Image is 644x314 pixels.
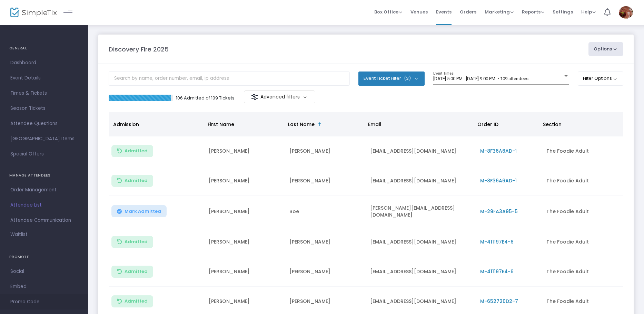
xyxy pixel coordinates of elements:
[205,196,285,227] td: [PERSON_NAME]
[10,119,78,128] span: Attendee Questions
[542,257,623,287] td: The Foodie Adult
[374,9,402,15] span: Box Office
[125,148,148,154] span: Admitted
[366,166,476,196] td: [EMAIL_ADDRESS][DOMAIN_NAME]
[125,269,148,274] span: Admitted
[10,297,78,306] span: Promo Code
[358,72,425,85] button: Event Ticket Filter(3)
[205,257,285,287] td: [PERSON_NAME]
[176,95,235,102] p: 106 Admitted of 109 Tickets
[366,257,476,287] td: [EMAIL_ADDRESS][DOMAIN_NAME]
[10,104,78,113] span: Season Tickets
[542,227,623,257] td: The Foodie Adult
[9,250,79,264] h4: PROMOTE
[285,196,366,227] td: Boe
[9,169,79,182] h4: MANAGE ATTENDEES
[111,175,153,187] button: Admitted
[366,136,476,166] td: [EMAIL_ADDRESS][DOMAIN_NAME]
[10,216,78,225] span: Attendee Communication
[404,76,411,81] span: (3)
[410,3,428,21] span: Venues
[480,298,518,305] span: M-652720D2-7
[109,45,169,54] m-panel-title: Discovery Fire 2025
[111,266,153,278] button: Admitted
[205,136,285,166] td: [PERSON_NAME]
[581,9,596,15] span: Help
[10,150,78,159] span: Special Offers
[317,122,323,127] span: Sortable
[10,201,78,210] span: Attendee List
[433,76,528,81] span: [DATE] 5:00 PM - [DATE] 9:00 PM • 109 attendees
[436,3,452,21] span: Events
[244,91,315,103] m-button: Advanced filters
[111,205,167,217] button: Mark Admitted
[10,185,78,194] span: Order Management
[480,238,514,245] span: M-411197E4-6
[125,209,161,214] span: Mark Admitted
[10,267,78,276] span: Social
[542,196,623,227] td: The Foodie Adult
[285,227,366,257] td: [PERSON_NAME]
[125,298,148,304] span: Admitted
[208,121,234,128] span: First Name
[111,145,153,157] button: Admitted
[366,196,476,227] td: [PERSON_NAME][EMAIL_ADDRESS][DOMAIN_NAME]
[288,121,315,128] span: Last Name
[480,268,514,275] span: M-411197E4-6
[9,41,79,55] h4: GENERAL
[205,227,285,257] td: [PERSON_NAME]
[111,295,153,307] button: Admitted
[10,74,78,83] span: Event Details
[10,282,78,291] span: Embed
[543,121,562,128] span: Section
[113,121,139,128] span: Admission
[578,72,624,85] button: Filter Options
[588,42,624,56] button: Options
[285,257,366,287] td: [PERSON_NAME]
[366,227,476,257] td: [EMAIL_ADDRESS][DOMAIN_NAME]
[10,231,28,238] span: Waitlist
[205,166,285,196] td: [PERSON_NAME]
[460,3,476,21] span: Orders
[485,9,514,15] span: Marketing
[125,178,148,183] span: Admitted
[480,148,517,154] span: M-8F36A6AD-1
[10,134,78,143] span: [GEOGRAPHIC_DATA] Items
[111,236,153,248] button: Admitted
[477,121,498,128] span: Order ID
[542,136,623,166] td: The Foodie Adult
[368,121,381,128] span: Email
[553,3,573,21] span: Settings
[10,58,78,67] span: Dashboard
[542,166,623,196] td: The Foodie Adult
[522,9,544,15] span: Reports
[10,89,78,98] span: Times & Tickets
[251,94,258,101] img: filter
[480,208,518,215] span: M-29FA3A95-5
[480,177,517,184] span: M-8F36A6AD-1
[125,239,148,245] span: Admitted
[285,136,366,166] td: [PERSON_NAME]
[109,72,350,86] input: Search by name, order number, email, ip address
[285,166,366,196] td: [PERSON_NAME]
